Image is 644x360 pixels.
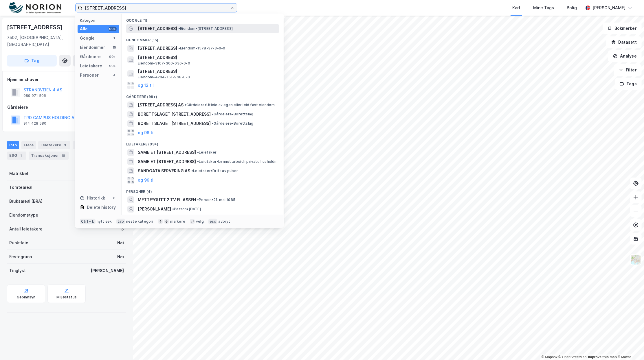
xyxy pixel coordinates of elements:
img: norion-logo.80e7a08dc31c2e691866.png [9,2,61,14]
div: Alle [80,25,88,32]
div: Eiendomstype [9,212,38,219]
div: Kontrollprogram for chat [615,332,644,360]
div: Transaksjoner [29,152,69,160]
img: Z [630,254,641,265]
span: SANDGATA SERVERING AS [138,167,190,174]
span: BORETTSLAGET [STREET_ADDRESS] [138,111,211,118]
span: [STREET_ADDRESS] [138,54,277,61]
div: Leietakere [38,141,70,149]
div: 989 971 506 [23,93,46,98]
div: Gårdeiere [7,104,126,111]
div: Gårdeiere (99+) [122,90,284,100]
div: avbryt [218,219,230,224]
span: • [197,159,199,164]
div: Gårdeiere [80,53,101,60]
span: • [212,121,214,125]
div: Personer [80,72,99,79]
span: SAMEIET [STREET_ADDRESS] [138,149,196,156]
div: Bruksareal (BRA) [9,198,43,205]
span: • [178,46,180,50]
div: 99+ [109,64,117,68]
div: 1 [18,153,24,158]
div: Bolig [567,4,577,11]
span: [STREET_ADDRESS] [138,45,177,52]
div: Kategori [80,18,119,23]
div: markere [170,219,185,224]
div: velg [196,219,204,224]
div: Eiendommer (15) [122,33,284,44]
div: Delete history [87,204,116,211]
div: Kart [512,4,520,11]
div: 0 [112,196,117,200]
span: Gårdeiere • Borettslag [212,121,253,126]
div: Mine Tags [533,4,554,11]
div: Info [7,141,19,149]
a: Improve this map [588,355,617,359]
button: og 12 til [138,82,154,89]
span: [STREET_ADDRESS] [138,68,277,75]
span: [STREET_ADDRESS] AS [138,101,184,108]
a: Mapbox [542,355,557,359]
div: Nei [117,253,124,260]
span: SAMEIET [STREET_ADDRESS] [138,158,196,165]
div: Leietakere [80,62,102,69]
div: Punktleie [9,239,28,246]
div: 3 [62,142,68,148]
span: Leietaker • Drift av puber [191,169,238,173]
div: Datasett [73,141,101,149]
div: [PERSON_NAME] [592,4,625,11]
div: Google [80,35,95,42]
span: • [197,197,199,202]
button: og 96 til [138,129,155,136]
div: Tinglyst [9,267,26,274]
span: Leietaker [197,150,216,155]
div: nytt søk [97,219,112,224]
div: Google (1) [122,14,284,24]
span: • [197,150,199,154]
span: • [172,207,174,211]
span: Gårdeiere • Utleie av egen eller leid fast eiendom [185,103,275,107]
div: tab [116,219,125,224]
div: Eiere [21,141,36,149]
a: OpenStreetMap [559,355,587,359]
span: • [178,26,180,31]
button: Tags [615,78,642,90]
div: 914 428 580 [23,121,46,126]
div: Festegrunn [9,253,32,260]
span: Eiendom • [STREET_ADDRESS] [178,26,233,31]
button: Analyse [608,50,642,62]
button: Datasett [606,36,642,48]
div: Eiendommer [80,44,105,51]
button: og 96 til [138,177,155,184]
div: Ctrl + k [80,219,96,224]
div: Miljøstatus [56,295,77,300]
div: ESG [7,152,26,160]
div: 99+ [109,54,117,59]
div: 7502, [GEOGRAPHIC_DATA], [GEOGRAPHIC_DATA] [7,34,95,48]
span: [STREET_ADDRESS] [138,25,177,32]
div: Nei [117,239,124,246]
span: • [185,103,186,107]
div: Antall leietakere [9,226,43,232]
div: 99+ [109,27,117,31]
span: Eiendom • 1578-37-3-0-0 [178,46,225,51]
span: • [191,169,193,173]
button: Filter [614,64,642,76]
span: Person • 21. mai 1985 [197,197,235,202]
span: Leietaker • Lønnet arbeid i private husholdn. [197,159,278,164]
span: [PERSON_NAME] [138,206,171,213]
input: Søk på adresse, matrikkel, gårdeiere, leietakere eller personer [82,3,230,12]
iframe: Chat Widget [615,332,644,360]
span: Person • [DATE] [172,207,201,211]
div: 4 [112,73,117,77]
div: Historikk [80,195,105,202]
span: • [212,112,214,116]
div: 3 [121,226,124,232]
div: Leietakere (99+) [122,137,284,148]
div: neste kategori [126,219,153,224]
span: BORETTSLAGET [STREET_ADDRESS] [138,120,211,127]
div: 1 [112,36,117,40]
div: Matrikkel [9,170,28,177]
span: Eiendom • 3107-300-636-0-0 [138,61,190,66]
div: esc [208,219,217,224]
